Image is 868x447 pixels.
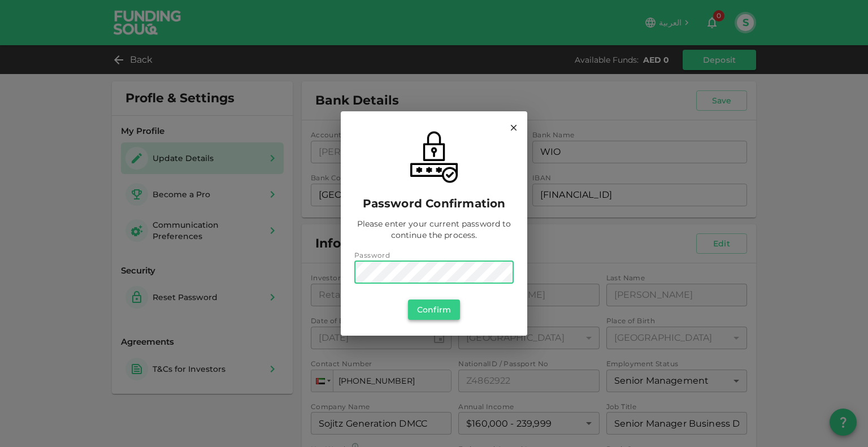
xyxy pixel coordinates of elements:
img: ConfirmPasswordImage [402,125,466,189]
span: Please enter your current password to continue the process. [354,218,514,241]
span: Password confirmation [363,196,506,211]
span: Password [354,251,390,259]
button: Confirm [408,300,460,320]
input: password [354,261,514,284]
